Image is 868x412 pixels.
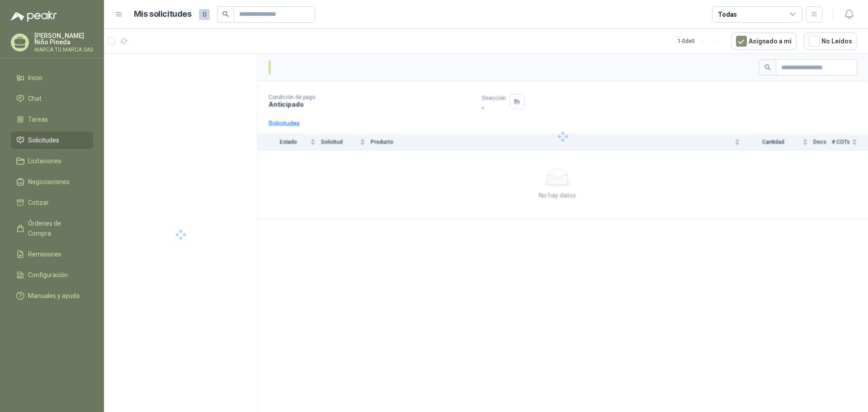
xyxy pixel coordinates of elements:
[11,194,93,211] a: Cotizar
[11,266,93,284] a: Configuración
[199,9,210,20] span: 0
[28,249,61,259] span: Remisiones
[28,218,85,238] span: Órdenes de Compra
[28,270,68,280] span: Configuración
[28,291,80,301] span: Manuales y ayuda
[28,94,42,104] span: Chat
[28,177,70,187] span: Negociaciones
[804,33,857,50] button: No Leídos
[11,152,93,170] a: Licitaciones
[718,9,737,19] div: Todas
[11,69,93,86] a: Inicio
[11,132,93,149] a: Solicitudes
[28,114,48,124] span: Tareas
[11,173,93,190] a: Negociaciones
[34,33,93,45] p: [PERSON_NAME] Niño Pineda
[222,11,229,17] span: search
[134,8,192,21] h1: Mis solicitudes
[34,47,93,52] p: MARCA TU MARCA SAS
[28,156,61,166] span: Licitaciones
[678,34,724,48] div: 1 - 0 de 0
[11,287,93,304] a: Manuales y ayuda
[11,90,93,107] a: Chat
[11,111,93,128] a: Tareas
[11,11,57,22] img: Logo peakr
[28,135,59,145] span: Solicitudes
[731,33,797,50] button: Asignado a mi
[11,215,93,242] a: Órdenes de Compra
[11,246,93,263] a: Remisiones
[28,73,42,83] span: Inicio
[28,198,49,208] span: Cotizar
